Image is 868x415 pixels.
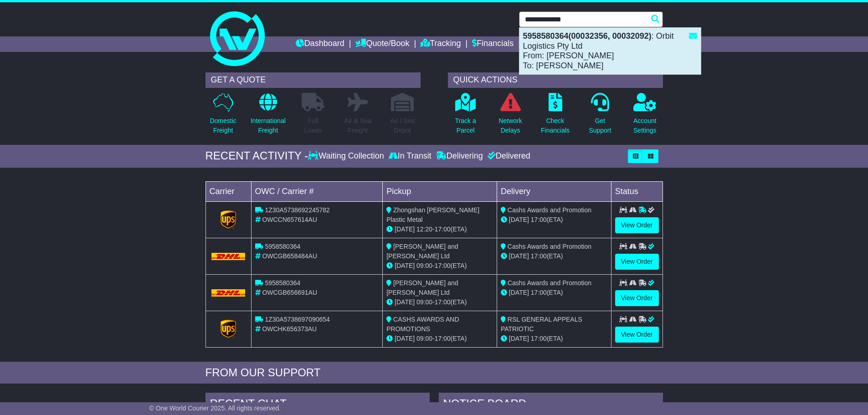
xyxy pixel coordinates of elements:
[302,116,324,135] p: Full Loads
[262,252,317,260] span: OWCGB658484AU
[386,297,493,307] div: - (ETA)
[498,116,522,135] p: Network Delays
[540,92,570,140] a: CheckFinancials
[498,92,522,140] a: NetworkDelays
[265,206,329,214] span: 1Z30A5738692245782
[421,36,461,52] a: Tracking
[509,289,529,296] span: [DATE]
[205,149,308,163] div: RECENT ACTIVITY -
[386,243,458,260] span: [PERSON_NAME] and [PERSON_NAME] Ltd
[501,215,607,225] div: (ETA)
[383,181,497,201] td: Pickup
[386,279,458,296] span: [PERSON_NAME] and [PERSON_NAME] Ltd
[205,181,251,201] td: Carrier
[395,298,415,306] span: [DATE]
[501,288,607,297] div: (ETA)
[395,335,415,342] span: [DATE]
[262,289,317,296] span: OWCGB656691AU
[531,289,547,296] span: 17:00
[416,225,432,233] span: 12:20
[221,320,236,338] img: GetCarrierServiceLogo
[435,225,451,233] span: 17:00
[251,116,286,135] p: International Freight
[250,92,286,140] a: InternationalFreight
[611,181,663,201] td: Status
[455,116,476,135] p: Track a Parcel
[262,325,317,333] span: OWCHK656373AU
[472,36,514,52] a: Financials
[435,335,451,342] span: 17:00
[395,225,415,233] span: [DATE]
[633,116,657,135] p: Account Settings
[296,36,344,52] a: Dashboard
[509,216,529,223] span: [DATE]
[386,316,459,333] span: CASHS AWARDS AND PROMOTIONS
[386,206,479,223] span: Zhongshan [PERSON_NAME] Plastic Metal
[344,116,371,135] p: Air & Sea Freight
[416,335,432,342] span: 09:00
[211,253,246,260] img: DHL.png
[508,206,591,214] span: Cashs Awards and Promotion
[355,36,409,52] a: Quote/Book
[416,262,432,269] span: 09:00
[386,151,434,161] div: In Transit
[210,116,236,135] p: Domestic Freight
[416,298,432,306] span: 09:00
[501,316,582,333] span: RSL GENERAL APPEALS PATRIOTIC
[589,116,611,135] p: Get Support
[386,225,493,234] div: - (ETA)
[265,243,300,250] span: 5958580364
[455,92,477,140] a: Track aParcel
[265,316,329,323] span: 1Z30A5738697090654
[395,262,415,269] span: [DATE]
[435,262,451,269] span: 17:00
[435,298,451,306] span: 17:00
[588,92,611,140] a: GetSupport
[615,327,659,343] a: View Order
[205,366,663,379] div: FROM OUR SUPPORT
[390,116,415,135] p: Air / Sea Depot
[615,217,659,233] a: View Order
[508,279,591,287] span: Cashs Awards and Promotion
[531,252,547,260] span: 17:00
[509,252,529,260] span: [DATE]
[209,92,236,140] a: DomesticFreight
[308,151,386,161] div: Waiting Collection
[434,151,485,161] div: Delivering
[485,151,530,161] div: Delivered
[508,243,591,250] span: Cashs Awards and Promotion
[221,210,236,229] img: GetCarrierServiceLogo
[251,181,383,201] td: OWC / Carrier #
[205,72,421,88] div: GET A QUOTE
[615,290,659,306] a: View Order
[386,334,493,343] div: - (ETA)
[531,216,547,223] span: 17:00
[501,251,607,261] div: (ETA)
[262,216,317,223] span: OWCCN657614AU
[633,92,657,140] a: AccountSettings
[211,289,246,297] img: DHL.png
[265,279,300,287] span: 5958580364
[541,116,570,135] p: Check Financials
[531,335,547,342] span: 17:00
[448,72,663,88] div: QUICK ACTIONS
[523,31,652,41] strong: 5958580364(00032356, 00032092)
[501,334,607,343] div: (ETA)
[386,261,493,271] div: - (ETA)
[497,181,611,201] td: Delivery
[519,28,701,74] div: : Orbit Logistics Pty Ltd From: [PERSON_NAME] To: [PERSON_NAME]
[615,254,659,270] a: View Order
[509,335,529,342] span: [DATE]
[149,405,281,412] span: © One World Courier 2025. All rights reserved.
